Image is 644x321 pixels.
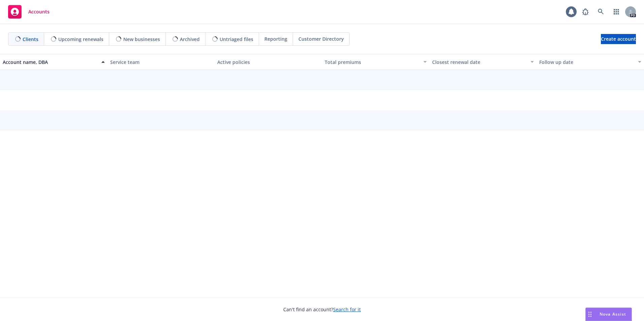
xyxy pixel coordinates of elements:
span: Nova Assist [600,311,626,317]
button: Follow up date [537,54,644,70]
button: Total premiums [322,54,429,70]
div: Drag to move [586,308,594,321]
a: Report a Bug [579,5,592,19]
a: Search for it [333,306,361,313]
span: Customer Directory [298,35,344,42]
span: Create account [601,33,636,45]
div: Follow up date [539,59,634,66]
div: Active policies [217,59,319,66]
button: Nova Assist [585,308,632,321]
span: Archived [180,36,200,43]
a: Switch app [610,5,623,19]
span: Can't find an account? [283,306,361,313]
div: Closest renewal date [432,59,527,66]
div: Total premiums [325,59,419,66]
button: Active policies [215,54,322,70]
a: Accounts [5,2,52,21]
span: Upcoming renewals [58,36,103,43]
div: Service team [110,59,212,66]
a: Create account [601,34,636,44]
a: Search [594,5,608,19]
div: Account name, DBA [3,59,97,66]
button: Service team [107,54,215,70]
span: Untriaged files [220,36,253,43]
span: Clients [23,36,38,43]
span: Reporting [264,35,287,42]
span: New businesses [123,36,160,43]
span: Accounts [28,9,50,14]
button: Closest renewal date [429,54,537,70]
